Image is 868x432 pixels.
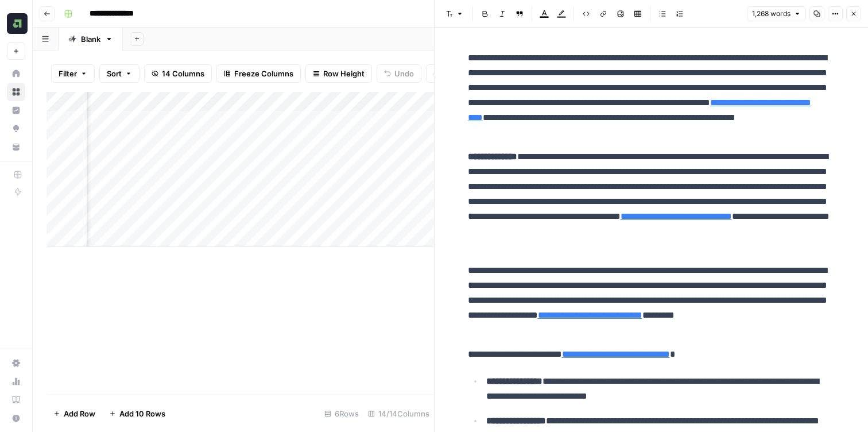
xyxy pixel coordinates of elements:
[102,404,172,423] button: Add 10 Rows
[59,28,123,51] a: Blank
[394,68,414,79] span: Undo
[752,9,790,19] span: 1,268 words
[64,408,95,419] span: Add Row
[107,68,122,79] span: Sort
[46,404,102,423] button: Add Row
[234,68,293,79] span: Freeze Columns
[377,64,421,83] button: Undo
[99,64,139,83] button: Sort
[7,101,25,119] a: Insights
[7,64,25,83] a: Home
[323,68,365,79] span: Row Height
[7,83,25,101] a: Browse
[747,6,806,21] button: 1,268 words
[7,409,25,427] button: Help + Support
[7,119,25,138] a: Opportunities
[81,33,100,45] div: Blank
[7,391,25,409] a: Learning Hub
[51,64,95,83] button: Filter
[7,354,25,372] a: Settings
[7,13,28,34] img: Assembled Logo
[162,68,204,79] span: 14 Columns
[59,68,77,79] span: Filter
[305,64,372,83] button: Row Height
[216,64,301,83] button: Freeze Columns
[119,408,165,419] span: Add 10 Rows
[7,372,25,391] a: Usage
[320,404,363,423] div: 6 Rows
[363,404,434,423] div: 14/14 Columns
[7,138,25,156] a: Your Data
[7,9,25,38] button: Workspace: Assembled
[144,64,212,83] button: 14 Columns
